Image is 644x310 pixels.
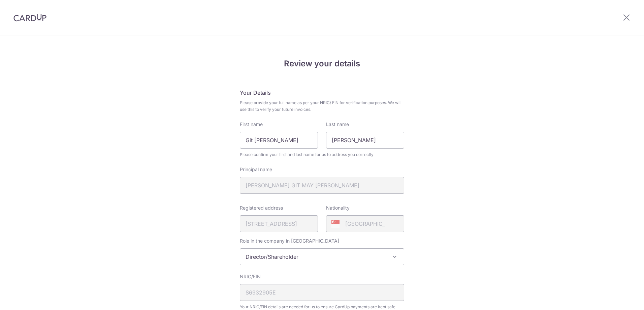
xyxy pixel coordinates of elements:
[240,248,404,265] span: Director/Shareholder
[240,89,404,97] h5: Your Details
[240,99,404,113] span: Please provide your full name as per your NRIC/ FIN for verification purposes. We will use this t...
[240,151,404,158] span: Please confirm your first and last name for us to address you correctly
[240,166,272,173] label: Principal name
[326,205,350,211] label: Nationality
[240,121,263,128] label: First name
[240,249,404,265] span: Director/Shareholder
[326,121,349,128] label: Last name
[240,58,404,70] h4: Review your details
[240,205,283,211] label: Registered address
[240,132,318,149] input: First Name
[326,132,404,149] input: Last name
[13,13,46,22] img: CardUp
[240,238,339,244] label: Role in the company in [GEOGRAPHIC_DATA]
[240,273,261,280] label: NRIC/FIN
